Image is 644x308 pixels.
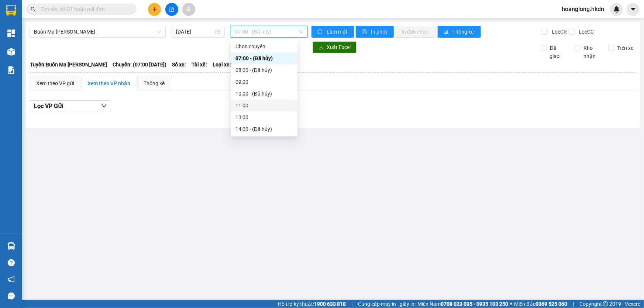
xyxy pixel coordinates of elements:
span: Kho nhận [581,44,603,60]
span: Lọc VP Gửi [34,101,63,111]
img: dashboard-icon [7,30,15,37]
span: search [31,7,36,12]
div: Chọn chuyến [231,41,297,52]
div: 14:00 - (Đã hủy) [235,125,293,133]
button: In đơn chọn [396,26,436,38]
span: 07:00 - (Đã hủy) [235,26,303,37]
span: plus [152,7,157,12]
span: Đã giao [547,44,569,60]
span: question-circle [8,259,15,266]
div: 09:00 [235,78,293,86]
span: ⚪️ [510,302,512,305]
div: 10:00 - (Đã hủy) [235,90,293,98]
div: 11:00 [235,101,293,110]
strong: 0708 023 035 - 0935 103 250 [441,301,508,307]
span: Buôn Ma Thuột - Đak Mil [34,26,161,37]
div: Thống kê [144,79,165,87]
span: Trên xe [614,44,637,52]
img: icon-new-feature [613,6,620,13]
span: Thống kê [453,28,475,36]
span: Làm mới [327,28,348,36]
span: Số xe: [172,60,186,69]
button: syncLàm mới [311,26,354,38]
img: logo-vxr [6,5,16,16]
button: file-add [165,3,178,16]
button: caret-down [627,3,640,16]
span: Loại xe: [213,60,231,69]
button: downloadXuất Excel [313,41,357,53]
div: Chọn chuyến [235,42,293,51]
div: Xem theo VP nhận [87,79,130,87]
span: Miền Bắc [514,300,567,308]
div: Xem theo VP gửi [36,79,74,87]
span: | [573,300,574,308]
span: down [101,103,107,109]
span: file-add [169,7,174,12]
span: Lọc CC [576,28,595,36]
span: Tài xế: [192,60,207,69]
span: Chuyến: (07:00 [DATE]) [113,60,166,69]
div: 08:00 - (Đã hủy) [235,66,293,74]
span: bar-chart [444,29,450,35]
b: Tuyến: Buôn Ma [PERSON_NAME] [30,62,107,68]
div: 13:00 [235,113,293,121]
button: Lọc VP Gửi [30,100,111,112]
strong: 0369 525 060 [535,301,567,307]
span: hoanglong.hkdn [556,4,610,14]
span: caret-down [630,6,637,13]
span: message [8,293,15,300]
span: sync [317,29,324,35]
img: solution-icon [7,66,15,74]
div: 07:00 - (Đã hủy) [235,54,293,62]
button: aim [182,3,195,16]
button: printerIn phơi [356,26,394,38]
strong: 1900 633 818 [314,301,346,307]
button: bar-chartThống kê [438,26,481,38]
span: printer [362,29,368,35]
button: plus [148,3,161,16]
span: Hỗ trợ kỹ thuật: [278,300,346,308]
span: In phơi [371,28,388,36]
span: | [351,300,352,308]
span: aim [186,7,191,12]
span: Miền Nam [417,300,508,308]
span: Lọc CR [549,28,568,36]
span: copyright [603,301,608,307]
img: warehouse-icon [7,48,15,56]
span: notification [8,276,15,283]
input: 12/09/2025 [176,28,214,36]
span: Cung cấp máy in - giấy in: [358,300,416,308]
img: warehouse-icon [7,242,15,250]
input: Tìm tên, số ĐT hoặc mã đơn [41,5,128,13]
